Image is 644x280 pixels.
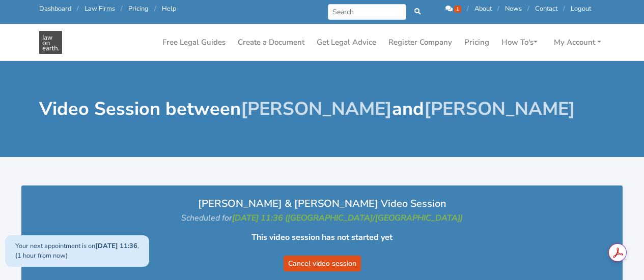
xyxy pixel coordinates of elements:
[424,97,575,121] span: [PERSON_NAME]
[445,4,463,13] a: 1
[154,4,156,13] span: /
[460,33,493,52] a: Pricing
[527,4,529,13] span: /
[505,4,522,13] a: News
[77,4,79,13] span: /
[497,4,499,13] span: /
[32,212,612,225] p: Scheduled for
[563,4,565,13] span: /
[313,33,380,52] a: Get Legal Advice
[162,4,176,13] a: Help
[497,33,542,52] a: How To's
[158,33,230,52] a: Free Legal Guides
[32,196,612,212] p: [PERSON_NAME] & [PERSON_NAME] Video Session
[251,232,393,243] strong: This video session has not started yet
[467,4,469,13] span: /
[39,4,71,13] a: Dashboard
[128,4,149,13] a: Pricing
[234,33,309,52] a: Create a Document
[121,4,123,13] span: /
[241,97,392,121] span: [PERSON_NAME]
[39,31,62,54] img: Law On Earth
[454,6,461,13] span: 1
[39,98,605,120] h1: Video Session between and
[535,4,557,13] a: Contact
[284,256,361,271] button: Cancel video session
[384,33,456,52] a: Register Company
[85,4,115,13] a: Law Firms
[328,4,407,20] input: Search
[571,4,591,13] a: Logout
[95,241,137,251] strong: [DATE] 11:36
[5,235,149,267] div: Your next appointment is on , (1 hour from now)
[474,4,492,13] a: About
[550,33,605,52] a: My Account
[232,212,463,224] strong: [DATE] 11:36 ([GEOGRAPHIC_DATA]/[GEOGRAPHIC_DATA])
